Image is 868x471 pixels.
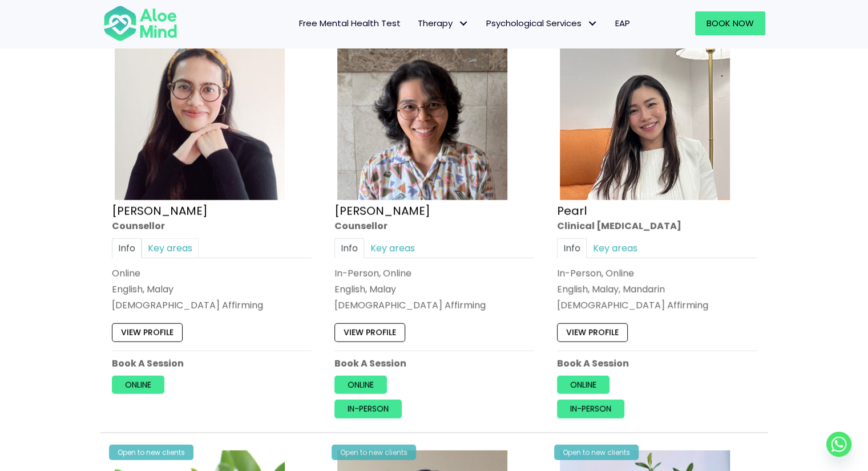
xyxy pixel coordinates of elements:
[142,238,199,258] a: Key areas
[584,15,601,32] span: Psychological Services: submenu
[109,445,193,460] div: Open to new clients
[290,11,409,35] a: Free Mental Health Test
[112,323,183,342] a: View profile
[334,400,402,418] a: In-person
[455,15,472,32] span: Therapy: submenu
[557,283,757,296] p: English, Malay, Mandarin
[478,11,607,35] a: Psychological ServicesPsychological Services: submenu
[112,219,312,232] div: Counsellor
[560,30,730,200] img: Pearl photo
[103,5,177,42] img: Aloe mind Logo
[557,267,757,280] div: In-Person, Online
[334,356,534,370] p: Book A Session
[409,11,478,35] a: TherapyTherapy: submenu
[115,30,285,200] img: Therapist Photo Update
[334,323,405,342] a: View profile
[486,17,598,29] span: Psychological Services
[826,432,851,457] a: Whatsapp
[557,323,628,342] a: View profile
[615,17,630,29] span: EAP
[334,202,430,218] a: [PERSON_NAME]
[112,267,312,280] div: Online
[332,445,416,460] div: Open to new clients
[112,376,164,394] a: Online
[418,17,469,29] span: Therapy
[557,376,609,394] a: Online
[334,376,387,394] a: Online
[334,283,534,296] p: English, Malay
[192,11,639,35] nav: Menu
[334,267,534,280] div: In-Person, Online
[557,356,757,370] p: Book A Session
[337,30,507,200] img: zafeera counsellor
[695,11,765,35] a: Book Now
[112,238,142,258] a: Info
[557,400,624,418] a: In-person
[112,299,312,312] div: [DEMOGRAPHIC_DATA] Affirming
[557,238,587,258] a: Info
[334,219,534,232] div: Counsellor
[554,445,639,460] div: Open to new clients
[557,202,587,218] a: Pearl
[112,202,208,218] a: [PERSON_NAME]
[299,17,401,29] span: Free Mental Health Test
[112,356,312,370] p: Book A Session
[364,238,421,258] a: Key areas
[607,11,639,35] a: EAP
[587,238,644,258] a: Key areas
[706,17,754,29] span: Book Now
[557,299,757,312] div: [DEMOGRAPHIC_DATA] Affirming
[557,219,757,232] div: Clinical [MEDICAL_DATA]
[334,238,364,258] a: Info
[334,299,534,312] div: [DEMOGRAPHIC_DATA] Affirming
[112,283,312,296] p: English, Malay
